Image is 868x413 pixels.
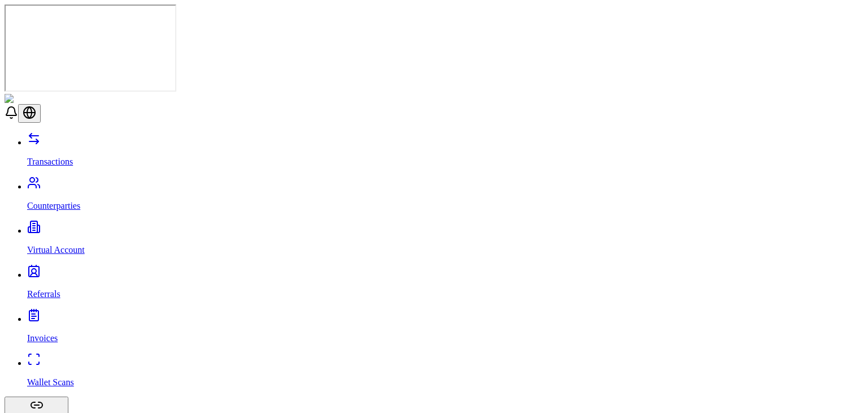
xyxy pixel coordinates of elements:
p: Transactions [27,157,863,167]
a: Virtual Account [27,226,863,255]
p: Invoices [27,333,863,343]
p: Wallet Scans [27,377,863,388]
a: Invoices [27,314,863,343]
p: Counterparties [27,201,863,211]
img: ShieldPay Logo [5,94,72,104]
p: Virtual Account [27,245,863,255]
p: Referrals [27,289,863,299]
a: Referrals [27,270,863,299]
a: Counterparties [27,182,863,211]
a: Wallet Scans [27,358,863,388]
a: Transactions [27,137,863,167]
